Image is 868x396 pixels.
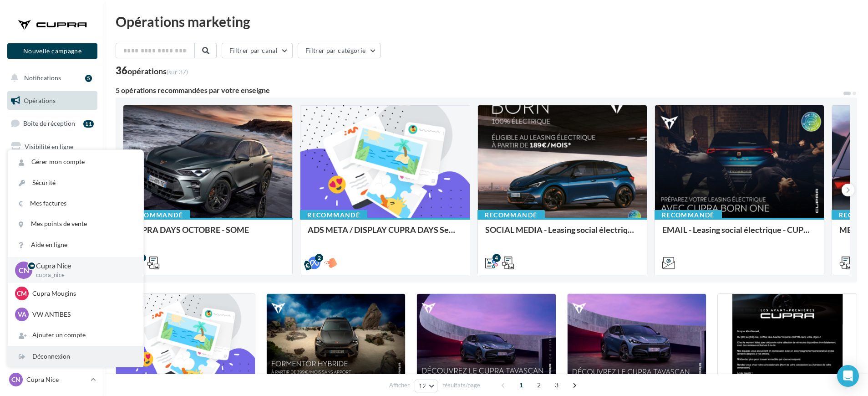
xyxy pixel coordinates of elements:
span: CN [19,265,29,275]
a: Sécurité [8,173,143,193]
span: 2 [532,378,546,392]
div: Recommandé [300,210,367,220]
a: Campagnes [5,160,99,179]
div: Ajouter un compte [8,325,143,345]
a: Aide en ligne [8,235,143,255]
div: 4 [492,254,501,262]
div: Recommandé [655,210,722,220]
span: VA [18,310,26,319]
span: Boîte de réception [23,119,75,127]
a: Calendrier [5,228,99,247]
span: résultats/page [442,381,480,390]
button: Filtrer par canal [222,43,293,58]
span: CN [11,375,20,384]
a: Campagnes DataOnDemand [5,281,99,308]
div: Open Intercom Messenger [837,365,859,387]
button: 12 [415,380,438,392]
button: Nouvelle campagne [7,43,97,59]
span: Notifications [24,74,61,82]
div: 2 [315,254,323,262]
div: 36 [116,66,188,76]
p: Cupra Mougins [32,289,132,298]
a: Médiathèque [5,205,99,224]
a: Visibilité en ligne [5,137,99,156]
span: 3 [549,378,564,392]
div: opérations [127,67,188,75]
button: Notifications 5 [5,68,96,87]
span: (sur 37) [167,68,188,76]
span: 1 [514,378,528,392]
span: Visibilité en ligne [25,143,73,150]
div: Opérations marketing [116,15,857,28]
p: Cupra Nice [36,261,129,271]
div: Recommandé [477,210,545,220]
span: Afficher [389,381,410,390]
div: EMAIL - Leasing social électrique - CUPRA Born One [662,225,817,243]
button: Filtrer par catégorie [298,43,381,58]
a: Boîte de réception11 [5,113,99,133]
span: 12 [419,382,426,390]
a: PLV et print personnalisable [5,250,99,277]
div: Déconnexion [8,346,143,367]
span: Opérations [24,97,56,104]
div: ADS META / DISPLAY CUPRA DAYS Septembre 2025 [308,225,462,243]
div: SOCIAL MEDIA - Leasing social électrique - CUPRA Born [485,225,640,243]
div: 5 [85,75,92,82]
p: Cupra Nice [26,375,87,384]
p: VW ANTIBES [32,310,132,319]
a: Mes factures [8,193,143,214]
span: CM [17,289,27,298]
p: cupra_nice [36,271,129,279]
a: Opérations [5,91,99,110]
div: 5 opérations recommandées par votre enseigne [116,87,843,94]
div: 11 [83,120,94,128]
a: CN Cupra Nice [7,371,97,388]
a: Contacts [5,182,99,201]
div: CUPRA DAYS OCTOBRE - SOME [131,225,285,243]
a: Gérer mon compte [8,152,143,172]
a: Mes points de vente [8,214,143,234]
div: Recommandé [123,210,190,220]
